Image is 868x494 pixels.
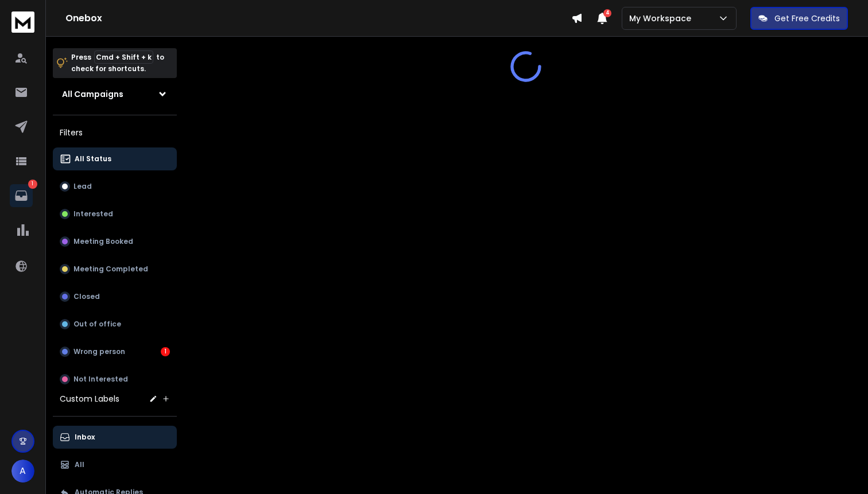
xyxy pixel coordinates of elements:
[65,11,571,25] h1: Onebox
[53,83,177,106] button: All Campaigns
[11,11,34,33] img: logo
[53,203,177,225] button: Interested
[73,182,92,191] p: Lead
[774,13,840,24] p: Get Free Credits
[11,460,34,483] button: A
[53,125,177,141] h3: Filters
[10,184,33,207] a: 1
[73,347,125,356] p: Wrong person
[53,175,177,198] button: Lead
[750,7,848,30] button: Get Free Credits
[73,375,128,384] p: Not Interested
[629,13,696,24] p: My Workspace
[75,433,95,442] p: Inbox
[53,285,177,308] button: Closed
[71,52,164,75] p: Press to check for shortcuts.
[94,50,153,64] span: Cmd + Shift + k
[53,368,177,391] button: Not Interested
[62,88,123,100] h1: All Campaigns
[73,292,100,301] p: Closed
[73,237,133,246] p: Meeting Booked
[28,180,37,189] p: 1
[73,264,148,274] p: Meeting Completed
[53,258,177,281] button: Meeting Completed
[603,9,611,17] span: 4
[53,230,177,253] button: Meeting Booked
[60,393,119,404] h3: Custom Labels
[75,154,111,164] p: All Status
[73,209,113,219] p: Interested
[161,347,170,356] div: 1
[53,426,177,449] button: Inbox
[53,147,177,170] button: All Status
[53,313,177,336] button: Out of office
[75,460,84,469] p: All
[53,340,177,363] button: Wrong person1
[73,320,121,329] p: Out of office
[53,453,177,476] button: All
